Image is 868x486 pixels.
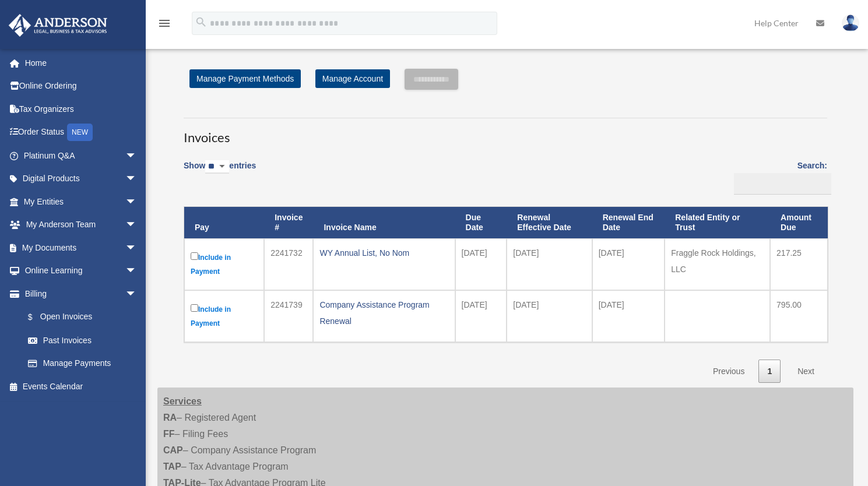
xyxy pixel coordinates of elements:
[125,259,149,283] span: arrow_drop_down
[789,360,823,383] a: Next
[184,207,264,238] th: Pay: activate to sort column descending
[16,329,149,352] a: Past Invoices
[758,360,781,383] a: 1
[163,413,177,422] strong: RA
[264,290,313,342] td: 2241739
[455,238,507,290] td: [DATE]
[770,238,828,290] td: 217.25
[8,167,154,191] a: Digital Productsarrow_drop_down
[163,396,202,406] strong: Services
[125,236,149,260] span: arrow_drop_down
[16,305,143,329] a: $Open Invoices
[205,160,229,174] select: Showentries
[8,282,149,305] a: Billingarrow_drop_down
[191,302,258,330] label: Include in Payment
[8,236,154,259] a: My Documentsarrow_drop_down
[264,207,313,238] th: Invoice #: activate to sort column ascending
[191,250,258,279] label: Include in Payment
[842,15,859,31] img: User Pic
[163,429,175,439] strong: FF
[704,360,753,383] a: Previous
[592,290,665,342] td: [DATE]
[157,20,171,30] a: menu
[455,290,507,342] td: [DATE]
[507,290,592,342] td: [DATE]
[592,238,665,290] td: [DATE]
[8,190,154,213] a: My Entitiesarrow_drop_down
[8,75,154,98] a: Online Ordering
[665,207,770,238] th: Related Entity or Trust: activate to sort column ascending
[16,352,149,375] a: Manage Payments
[770,290,828,342] td: 795.00
[191,304,198,312] input: Include in Payment
[730,159,827,195] label: Search:
[455,207,507,238] th: Due Date: activate to sort column ascending
[770,207,828,238] th: Amount Due: activate to sort column ascending
[163,462,181,471] strong: TAP
[125,190,149,214] span: arrow_drop_down
[195,16,208,29] i: search
[8,51,154,75] a: Home
[734,173,831,195] input: Search:
[507,238,592,290] td: [DATE]
[313,207,455,238] th: Invoice Name: activate to sort column ascending
[264,238,313,290] td: 2241732
[191,252,198,260] input: Include in Payment
[8,259,154,283] a: Online Learningarrow_drop_down
[157,16,171,30] i: menu
[34,310,40,325] span: $
[5,14,111,37] img: Anderson Advisors Platinum Portal
[8,121,154,145] a: Order StatusNEW
[184,159,256,185] label: Show entries
[8,375,154,398] a: Events Calendar
[507,207,592,238] th: Renewal Effective Date: activate to sort column ascending
[125,144,149,168] span: arrow_drop_down
[315,69,390,88] a: Manage Account
[8,144,154,167] a: Platinum Q&Aarrow_drop_down
[125,167,149,191] span: arrow_drop_down
[67,124,93,141] div: NEW
[189,69,301,88] a: Manage Payment Methods
[8,97,154,121] a: Tax Organizers
[319,245,448,261] div: WY Annual List, No Nom
[592,207,665,238] th: Renewal End Date: activate to sort column ascending
[8,213,154,237] a: My Anderson Teamarrow_drop_down
[125,282,149,306] span: arrow_drop_down
[184,118,827,147] h3: Invoices
[665,238,770,290] td: Fraggle Rock Holdings, LLC
[125,213,149,237] span: arrow_drop_down
[163,445,183,455] strong: CAP
[319,297,448,329] div: Company Assistance Program Renewal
